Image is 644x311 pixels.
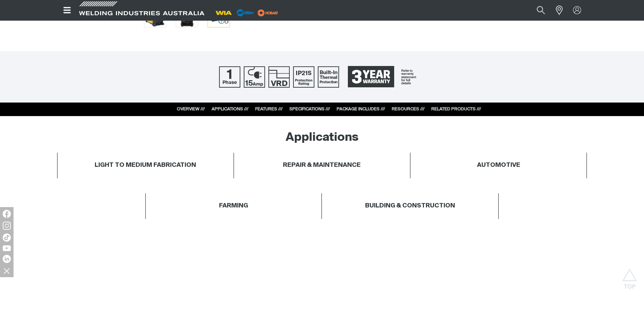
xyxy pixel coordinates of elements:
[3,245,11,251] img: YouTube
[529,3,552,18] button: Search products
[3,255,11,263] img: LinkedIn
[392,107,425,111] a: RESOURCES ///
[365,202,455,210] h4: BUILDING & CONSTRUCTION
[342,63,425,91] a: 3 Year Warranty
[1,265,13,276] img: hide socials
[95,161,196,169] h4: LIGHT TO MEDIUM FABRICATION
[268,66,290,88] img: Voltage Reduction Device
[256,10,280,15] a: miller
[3,210,11,218] img: Facebook
[289,107,330,111] a: SPECIFICATIONS ///
[177,107,205,111] a: OVERVIEW ///
[212,107,248,111] a: APPLICATIONS ///
[219,202,248,210] h4: FARMING
[283,161,361,169] h4: REPAIR & MAINTENANCE
[256,8,280,18] img: miller
[244,66,265,88] img: 15 Amp Supply Plug
[286,130,359,145] h2: Applications
[622,269,637,284] button: Scroll to top
[521,3,552,18] input: Product name or item number...
[255,107,283,111] a: FEATURES ///
[318,66,339,88] img: Built In Thermal Protection
[3,234,11,242] img: TikTok
[477,161,520,169] h4: AUTOMOTIVE
[219,66,240,88] img: Single Phase
[293,66,314,88] img: IP21S Protection Rating
[337,107,385,111] a: PACKAGE INCLUDES ///
[431,107,481,111] a: RELATED PRODUCTS ///
[3,222,11,230] img: Instagram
